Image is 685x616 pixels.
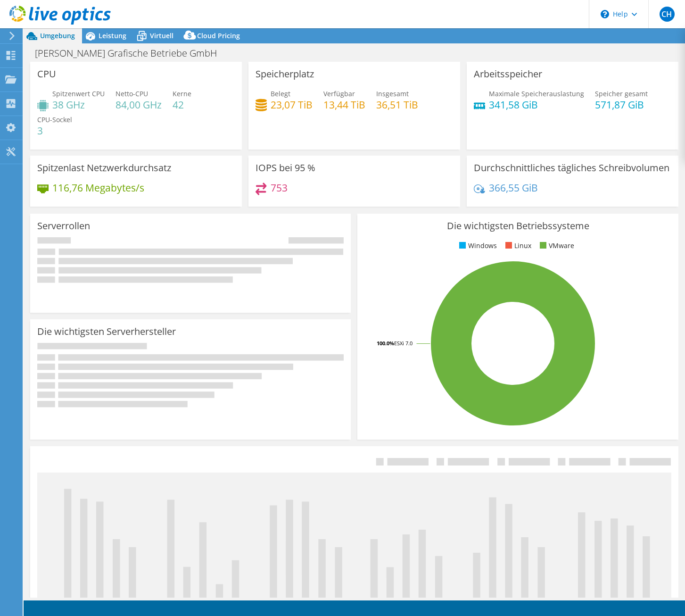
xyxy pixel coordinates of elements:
[537,241,574,251] li: VMware
[37,326,176,337] h3: Die wichtigsten Serverhersteller
[394,340,413,347] tspan: ESXi 7.0
[601,10,609,18] svg: \n
[173,89,191,98] span: Kerne
[40,31,75,40] span: Umgebung
[474,163,669,173] h3: Durchschnittliches tägliches Schreibvolumen
[364,221,671,231] h3: Die wichtigsten Betriebssysteme
[116,89,148,98] span: Netto-CPU
[376,100,418,110] h4: 36,51 TiB
[323,100,365,110] h4: 13,44 TiB
[271,100,313,110] h4: 23,07 TiB
[52,100,105,110] h4: 38 GHz
[150,31,173,40] span: Virtuell
[323,89,355,98] span: Verfügbar
[197,31,240,40] span: Cloud Pricing
[376,89,409,98] span: Insgesamt
[503,241,531,251] li: Linux
[271,89,290,98] span: Belegt
[173,100,191,110] h4: 42
[489,89,584,98] span: Maximale Speicherauslastung
[271,183,288,193] h4: 753
[489,183,538,193] h4: 366,55 GiB
[31,48,231,58] h1: [PERSON_NAME] Grafische Betriebe GmbH
[52,183,144,193] h4: 116,76 Megabytes/s
[37,221,90,231] h3: Serverrollen
[595,100,648,110] h4: 571,87 GiB
[256,163,315,173] h3: IOPS bei 95 %
[37,69,56,79] h3: CPU
[37,115,72,124] span: CPU-Sockel
[489,100,584,110] h4: 341,58 GiB
[116,100,162,110] h4: 84,00 GHz
[256,69,314,79] h3: Speicherplatz
[474,69,542,79] h3: Arbeitsspeicher
[595,89,648,98] span: Speicher gesamt
[660,7,675,22] span: CH
[37,125,72,136] h4: 3
[52,89,105,98] span: Spitzenwert CPU
[99,31,126,40] span: Leistung
[37,163,171,173] h3: Spitzenlast Netzwerkdurchsatz
[457,241,497,251] li: Windows
[377,340,394,347] tspan: 100.0%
